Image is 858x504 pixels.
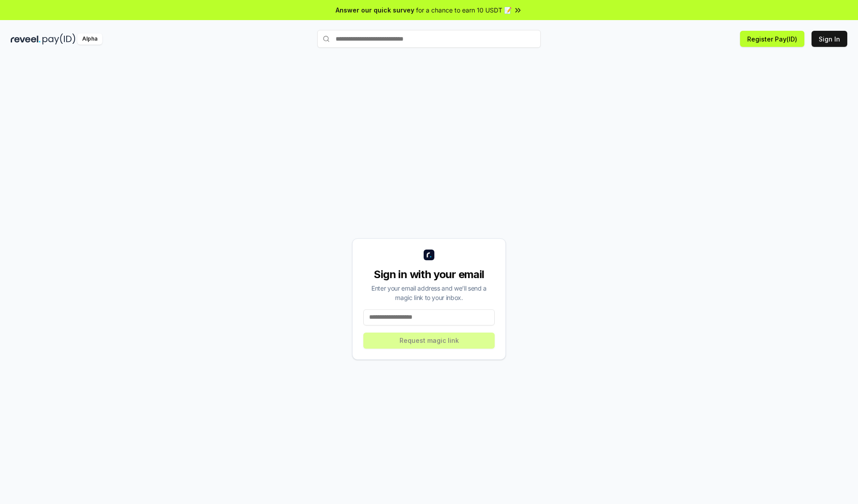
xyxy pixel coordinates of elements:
img: reveel_dark [11,33,41,45]
button: Register Pay(ID) [740,31,804,47]
span: for a chance to earn 10 USDT 📝 [416,5,512,15]
div: Sign in with your email [363,267,495,282]
button: Sign In [812,31,847,47]
div: Alpha [77,33,102,45]
img: logo_small [424,250,434,260]
div: Enter your email address and we’ll send a magic link to your inbox. [363,283,495,302]
span: Answer our quick survey [336,5,414,15]
img: pay_id [42,33,76,45]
